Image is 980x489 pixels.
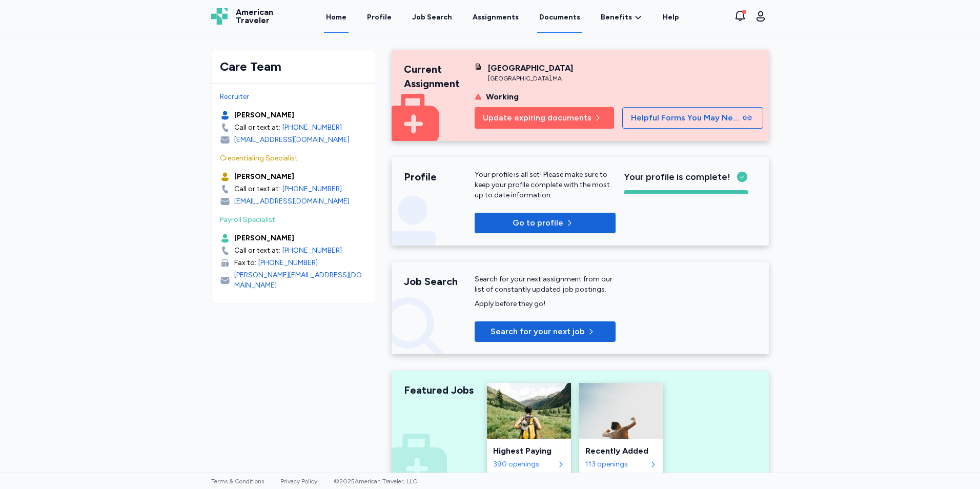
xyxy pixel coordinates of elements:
[488,74,573,83] div: [GEOGRAPHIC_DATA] , MA
[585,445,657,457] div: Recently Added
[475,213,616,233] button: Go to profile
[601,12,642,23] a: Benefits
[513,217,563,229] p: Go to profile
[220,92,366,102] div: Recruiter
[404,274,475,289] div: Job Search
[475,321,616,342] button: Search for your next job
[483,112,591,124] span: Update expiring documents
[220,58,366,75] div: Care Team
[404,170,475,184] div: Profile
[211,478,264,485] a: Terms & Conditions
[258,258,318,268] a: [PHONE_NUMBER]
[234,184,280,194] div: Call or text at:
[486,91,519,103] div: Working
[475,170,616,200] p: Your profile is all set! Please make sure to keep your profile complete with the most up to date ...
[234,135,350,145] div: [EMAIL_ADDRESS][DOMAIN_NAME]
[601,12,632,23] span: Benefits
[475,274,616,295] div: Search for your next assignment from our list of constantly updated job postings.
[211,8,228,25] img: Logo
[491,325,585,338] span: Search for your next job
[579,383,663,476] a: Recently AddedRecently Added113 openings
[624,170,730,184] span: Your profile is complete!
[234,110,294,120] div: [PERSON_NAME]
[334,478,417,485] span: © 2025 American Traveler, LLC
[487,383,571,476] a: Highest PayingHighest Paying390 openings
[579,383,663,439] img: Recently Added
[236,8,273,25] span: American Traveler
[622,107,763,129] button: Helpful Forms You May Need
[404,62,475,91] div: Current Assignment
[487,383,571,439] img: Highest Paying
[234,196,350,207] div: [EMAIL_ADDRESS][DOMAIN_NAME]
[537,1,582,33] a: Documents
[404,383,475,397] div: Featured Jobs
[234,233,294,243] div: [PERSON_NAME]
[475,299,616,309] div: Apply before they go!
[282,123,342,133] a: [PHONE_NUMBER]
[220,215,366,225] div: Payroll Specialist
[234,258,256,268] div: Fax to:
[493,445,565,457] div: Highest Paying
[234,246,280,256] div: Call or text at:
[475,107,614,129] button: Update expiring documents
[488,62,573,74] div: [GEOGRAPHIC_DATA]
[585,459,647,470] div: 113 openings
[282,246,342,256] a: [PHONE_NUMBER]
[493,459,555,470] div: 390 openings
[282,184,342,194] a: [PHONE_NUMBER]
[234,123,280,133] div: Call or text at:
[234,270,366,291] div: [PERSON_NAME][EMAIL_ADDRESS][DOMAIN_NAME]
[234,172,294,182] div: [PERSON_NAME]
[280,478,317,485] a: Privacy Policy
[412,12,452,23] div: Job Search
[631,112,741,124] span: Helpful Forms You May Need
[324,1,349,33] a: Home
[220,153,366,164] div: Credentialing Specialist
